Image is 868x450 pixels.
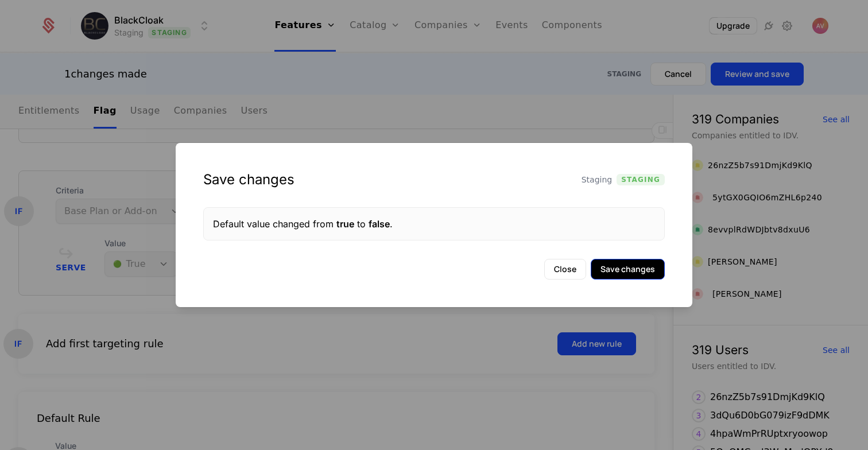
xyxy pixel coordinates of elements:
[369,218,390,230] span: false
[591,259,665,280] button: Save changes
[544,259,586,280] button: Close
[213,217,655,231] div: Default value changed from to .
[336,218,354,230] span: true
[617,174,665,185] span: Staging
[582,174,613,185] span: Staging
[203,170,294,189] div: Save changes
